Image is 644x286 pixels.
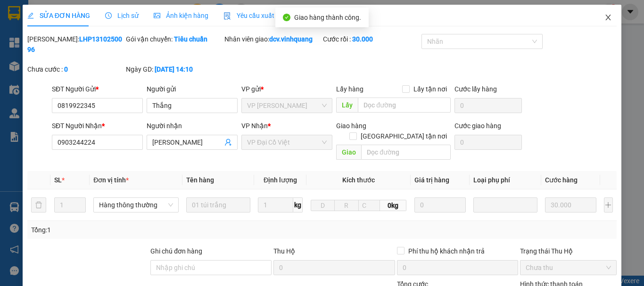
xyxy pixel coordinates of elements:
[336,98,358,113] span: Lấy
[241,84,332,94] div: VP gửi
[54,176,62,184] span: SL
[264,176,297,184] span: Định lượng
[454,135,522,150] input: Cước giao hàng
[358,98,451,113] input: Dọc đường
[414,197,466,212] input: 0
[27,12,90,19] span: SỬA ĐƠN HÀNG
[336,122,366,130] span: Giao hàng
[241,122,268,130] span: VP Nhận
[186,176,214,184] span: Tên hàng
[99,198,173,212] span: Hàng thông thường
[92,28,168,38] strong: PHIẾU GỬI HÀNG
[99,40,161,47] strong: Hotline : 0889 23 23 23
[361,145,451,160] input: Dọc đường
[27,64,124,74] div: Chưa cước :
[223,12,231,20] img: icon
[294,14,361,21] span: Giao hàng thành công.
[8,15,53,59] img: logo
[93,176,129,184] span: Đơn vị tính
[126,64,223,74] div: Ngày GD:
[88,50,110,57] span: Website
[150,247,202,255] label: Ghi chú đơn hàng
[64,65,68,73] b: 0
[247,135,327,149] span: VP Đại Cồ Việt
[405,246,488,256] span: Phí thu hộ khách nhận trả
[154,12,160,19] span: picture
[247,98,327,113] span: VP LÊ HỒNG PHONG
[545,197,596,212] input: 0
[293,197,303,212] span: kg
[52,84,143,94] div: SĐT Người Gửi
[174,35,207,43] b: Tiêu chuẩn
[88,49,172,57] strong: : [DOMAIN_NAME]
[604,197,613,212] button: plus
[223,12,323,19] span: Yêu cầu xuất hóa đơn điện tử
[604,14,612,21] span: close
[545,176,578,184] span: Cước hàng
[454,98,522,113] input: Cước lấy hàng
[526,261,611,275] span: Chưa thu
[334,200,358,211] input: R
[150,260,272,275] input: Ghi chú đơn hàng
[105,12,139,19] span: Lịch sử
[520,246,617,256] div: Trạng thái Thu Hộ
[454,85,497,93] label: Cước lấy hàng
[470,171,541,189] th: Loại phụ phí
[380,200,407,211] span: 0kg
[269,35,313,43] b: dcv.vinhquang
[52,121,143,131] div: SĐT Người Nhận
[154,12,208,19] span: Ảnh kiện hàng
[358,200,380,211] input: C
[352,35,373,43] b: 30.000
[66,16,194,26] strong: CÔNG TY TNHH VĨNH QUANG
[126,34,223,44] div: Gói vận chuyển:
[147,84,238,94] div: Người gửi
[186,197,250,212] input: VD: Bàn, Ghế
[147,121,238,131] div: Người nhận
[27,34,124,55] div: [PERSON_NAME]:
[357,131,451,141] span: [GEOGRAPHIC_DATA] tận nơi
[155,65,193,73] b: [DATE] 14:10
[283,14,290,21] span: check-circle
[105,12,112,19] span: clock-circle
[31,197,46,212] button: delete
[224,139,232,146] span: user-add
[27,12,34,19] span: edit
[414,176,449,184] span: Giá trị hàng
[410,84,451,94] span: Lấy tận nơi
[273,247,295,255] span: Thu Hộ
[311,200,335,211] input: D
[224,34,321,44] div: Nhân viên giao:
[336,145,361,160] span: Giao
[31,225,249,235] div: Tổng: 1
[323,34,420,44] div: Cước rồi :
[595,5,621,31] button: Close
[336,85,363,93] span: Lấy hàng
[342,176,375,184] span: Kích thước
[454,122,501,130] label: Cước giao hàng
